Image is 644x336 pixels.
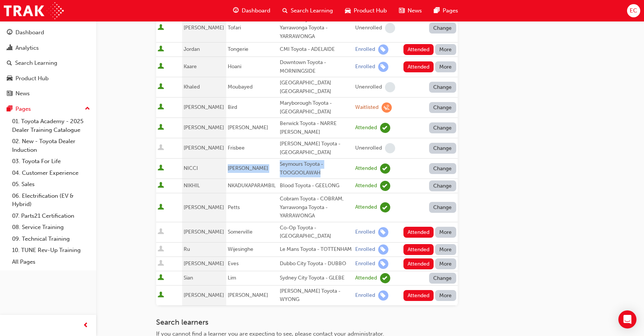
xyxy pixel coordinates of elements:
a: search-iconSearch Learning [276,3,339,18]
span: learningRecordVerb_ENROLL-icon [378,259,388,269]
button: Attended [403,61,434,72]
span: User is active [158,83,164,91]
span: [PERSON_NAME] [228,124,268,131]
div: Cobram Toyota - COBRAM, Yarrawonga Toyota - YARRAWONGA [280,195,352,220]
button: Attended [403,244,434,255]
div: Co-Op Toyota - [GEOGRAPHIC_DATA] [280,224,352,241]
div: Attended [355,275,377,282]
button: Attended [403,227,434,238]
span: Search Learning [291,6,333,15]
span: learningRecordVerb_NONE-icon [385,82,395,92]
a: All Pages [9,256,93,268]
button: Change [429,122,456,133]
a: 02. New - Toyota Dealer Induction [9,136,93,156]
div: Enrolled [355,63,375,70]
h3: Search learners [156,318,458,327]
span: car-icon [7,75,12,82]
span: User is active [158,24,164,32]
div: Enrolled [355,229,375,236]
div: Seymours Toyota - TOOGOOLAWAH [280,160,352,177]
div: Pages [15,105,31,113]
span: [PERSON_NAME] [184,229,224,235]
div: Waitlisted [355,104,379,111]
button: Change [429,180,456,191]
a: news-iconNews [393,3,428,18]
span: learningRecordVerb_WAITLIST-icon [382,102,392,113]
button: Pages [3,102,93,116]
span: up-icon [85,104,90,114]
a: 04. Customer Experience [9,167,93,179]
span: Eves [228,260,239,267]
div: Maryborough Toyota - [GEOGRAPHIC_DATA] [280,99,352,116]
span: [PERSON_NAME] [184,204,224,211]
button: Attended [403,258,434,269]
span: chart-icon [7,45,12,52]
button: Change [429,163,456,174]
span: NKADUKAPARAMBIL [228,182,276,189]
span: Kaare [184,63,197,70]
span: Wijesinghe [228,246,253,252]
span: Moubayed [228,84,253,90]
span: User is inactive [158,144,164,152]
span: learningRecordVerb_ENROLL-icon [378,44,388,55]
div: Open Intercom Messenger [618,310,636,328]
div: Enrolled [355,246,375,253]
button: Change [429,202,456,213]
span: User is active [158,274,164,282]
button: Change [429,143,456,154]
div: Attended [355,165,377,172]
a: Search Learning [3,56,93,70]
span: User is active [158,124,164,131]
button: More [435,227,456,238]
span: guage-icon [233,6,239,15]
a: 03. Toyota For Life [9,156,93,167]
div: Le Mans Toyota - TOTTENHAM [280,245,352,254]
span: User is inactive [158,260,164,267]
div: Analytics [15,44,39,52]
div: Unenrolled [355,145,382,152]
span: pages-icon [434,6,440,15]
button: Attended [403,44,434,55]
span: learningRecordVerb_ENROLL-icon [378,62,388,72]
div: Downtown Toyota - MORNINGSIDE [280,58,352,75]
div: Search Learning [15,59,57,67]
span: news-icon [399,6,405,15]
span: Lim [228,275,236,281]
a: pages-iconPages [428,3,464,18]
span: search-icon [7,60,12,67]
a: 05. Sales [9,179,93,190]
span: Petts [228,204,240,211]
span: learningRecordVerb_ENROLL-icon [378,290,388,301]
div: [GEOGRAPHIC_DATA] [GEOGRAPHIC_DATA] [280,79,352,96]
span: learningRecordVerb_ENROLL-icon [378,244,388,255]
span: [PERSON_NAME] [184,292,224,298]
a: 08. Service Training [9,221,93,233]
a: 09. Technical Training [9,233,93,245]
button: Change [429,82,456,93]
span: Bird [228,104,237,110]
button: More [435,244,456,255]
div: Enrolled [355,46,375,53]
button: EC [627,4,640,17]
a: 06. Electrification (EV & Hybrid) [9,190,93,210]
div: Blood Toyota - GEELONG [280,182,352,190]
a: News [3,87,93,101]
div: Berwick Toyota - NARRE [PERSON_NAME] [280,119,352,136]
a: Product Hub [3,72,93,86]
span: learningRecordVerb_ATTEND-icon [380,202,390,212]
span: Dashboard [242,6,270,15]
span: learningRecordVerb_NONE-icon [385,143,395,153]
span: Ru [184,246,190,252]
button: DashboardAnalyticsSearch LearningProduct HubNews [3,24,93,102]
button: More [435,61,456,72]
span: User is inactive [158,246,164,253]
a: Dashboard [3,26,93,40]
div: News [15,89,30,98]
span: Khaled [184,84,200,90]
span: Hoani [228,63,241,70]
div: Unenrolled [355,84,382,91]
div: Attended [355,182,377,189]
span: Jordan [184,46,200,52]
a: 07. Parts21 Certification [9,210,93,222]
